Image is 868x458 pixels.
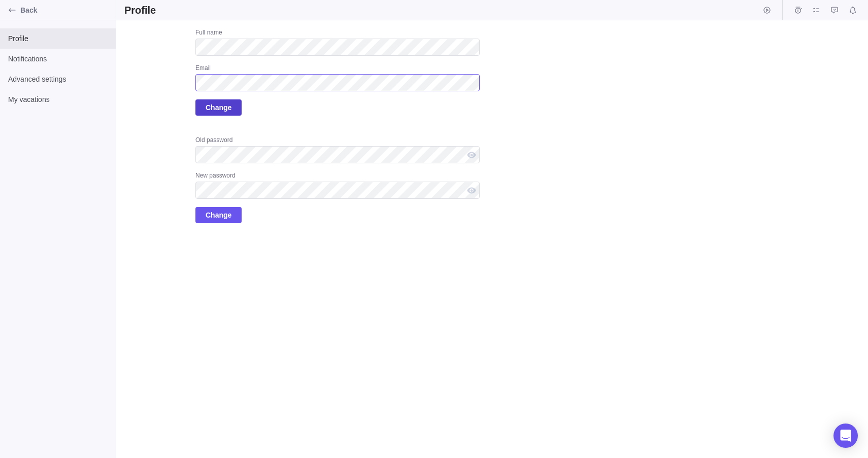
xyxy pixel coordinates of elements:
[195,28,480,39] div: Full name
[809,3,823,17] span: My assignments
[846,3,860,17] span: Notifications
[846,8,860,16] a: Notifications
[8,33,108,44] span: Profile
[791,8,805,16] a: Time logs
[827,3,842,17] span: Approval requests
[195,39,480,56] input: Full name
[195,146,480,163] input: Old password
[195,74,480,91] input: Email
[195,136,480,146] div: Old password
[8,54,108,64] span: Notifications
[195,207,242,223] span: Change
[760,3,774,17] span: Start timer
[206,209,231,221] span: Change
[124,3,156,17] h2: Profile
[195,99,242,116] span: Change
[827,8,842,16] a: Approval requests
[809,8,823,16] a: My assignments
[8,74,108,84] span: Advanced settings
[791,3,805,17] span: Time logs
[20,5,112,15] span: Back
[833,424,858,448] div: Open Intercom Messenger
[195,64,480,74] div: Email
[206,101,231,114] span: Change
[195,171,480,182] div: New password
[195,182,480,199] input: New password
[8,94,108,104] span: My vacations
